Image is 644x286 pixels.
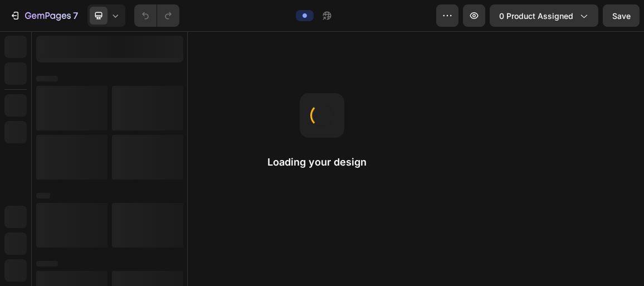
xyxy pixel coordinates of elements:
[603,4,640,27] button: Save
[134,4,179,27] div: Undo/Redo
[612,11,631,21] span: Save
[267,156,377,169] h2: Loading your design
[73,9,78,22] p: 7
[499,10,573,22] span: 0 product assigned
[490,4,598,27] button: 0 product assigned
[4,4,83,27] button: 7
